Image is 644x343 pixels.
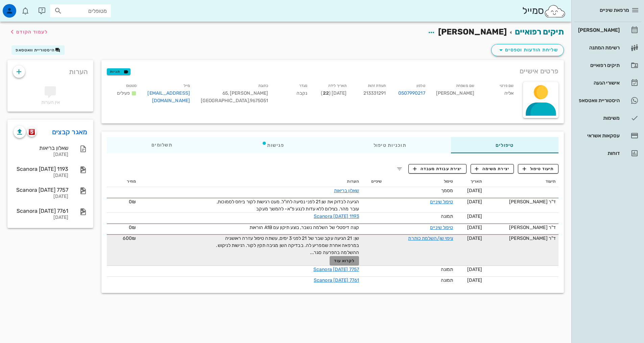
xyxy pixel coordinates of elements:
[184,84,190,88] small: מייל
[14,166,68,172] div: Scanora [DATE] 1193
[467,277,482,283] span: [DATE]
[467,225,482,230] span: [DATE]
[29,129,35,135] img: scanora logo
[110,69,127,75] span: תגיות
[334,188,359,193] a: שאלון בריאות
[14,173,68,179] div: [DATE]
[441,277,453,283] span: תמונה
[497,46,558,54] span: שליחת הודעות וטפסים
[544,4,566,18] img: SmileCloud logo
[456,176,485,187] th: תאריך
[487,235,556,242] div: ד"ר [PERSON_NAME]
[413,166,462,172] span: יצירת עבודת מעבדה
[456,84,474,88] small: שם משפחה
[467,267,482,272] span: [DATE]
[14,208,68,214] div: Scanora [DATE] 7761
[328,84,347,88] small: תאריך לידה
[467,188,482,193] span: [DATE]
[431,81,480,109] div: [PERSON_NAME]
[27,127,37,137] button: scanora logo
[574,57,641,73] a: תיקים רפואיים
[574,145,641,161] a: דוחות
[398,90,425,97] a: 0507990217
[222,90,268,96] span: [PERSON_NAME] 65
[107,68,130,75] button: תגיות
[334,258,355,263] span: לקרוא עוד
[467,199,482,205] span: [DATE]
[467,235,482,241] span: [DATE]
[487,224,556,231] div: ד"ר [PERSON_NAME]
[14,145,68,151] div: שאלון בריאות
[574,40,641,56] a: רשימת המתנה
[520,66,558,76] span: פרטים אישיים
[330,256,359,266] button: לקרוא עוד
[368,84,386,88] small: תעודת זהות
[416,84,425,88] small: טלפון
[216,235,359,255] span: שן: 21 הגיעה עקב שבר של 21 לפני 3 ימים, עשתה טיפול עזרה ראושניה במרפאה אחרת שמפריע לה. בבדיקה השן...
[7,60,93,80] div: הערות
[522,4,566,18] div: סמייל
[574,92,641,109] a: היסטוריית וואטסאפ
[577,98,620,103] div: היסטוריית וואטסאפ
[577,151,620,156] div: דוחות
[480,81,519,109] div: אליה
[430,199,453,205] a: טיפול שיניים
[258,84,268,88] small: כתובת
[518,164,558,174] button: תיעוד טיפול
[321,90,347,96] span: [DATE] ( )
[217,137,329,153] div: פגישות
[201,98,250,104] span: [GEOGRAPHIC_DATA]
[228,90,229,96] span: ,
[577,27,620,33] div: [PERSON_NAME]
[313,267,359,272] a: Scanora [DATE] 7757
[117,90,130,96] span: פעילים
[384,176,456,187] th: טיפול
[314,213,359,219] a: Scanora [DATE] 1193
[467,213,482,219] span: [DATE]
[363,90,386,96] span: 213331291
[438,27,507,37] span: [PERSON_NAME]
[16,48,55,52] span: היסטוריית וואטסאפ
[523,166,554,172] span: תיעוד טיפול
[14,187,68,193] div: Scanora [DATE] 7757
[441,188,453,193] span: מסמך
[329,137,451,153] div: תוכניות טיפול
[451,137,558,153] div: טיפולים
[515,27,564,37] a: תיקים רפואיים
[577,80,620,86] div: אישורי הגעה
[273,81,313,109] div: נקבה
[299,84,307,88] small: מגדר
[475,166,509,172] span: יצירת משימה
[249,225,359,230] span: קצה דיסטלי של השלמה נשבר, בוצע תיקון עם A1B הוראות
[574,128,641,144] a: עסקאות אשראי
[147,90,190,104] a: [EMAIL_ADDRESS][DOMAIN_NAME]
[107,176,139,187] th: מחיר
[408,235,453,241] a: ציפוי שן/השלמת כותרת
[14,152,68,158] div: [DATE]
[408,164,466,174] button: יצירת עבודת מעבדה
[8,26,48,38] button: לעמוד הקודם
[129,199,136,205] span: 0₪
[577,45,620,50] div: רשימת המתנה
[139,176,362,187] th: הערות
[250,98,268,104] span: 9675051
[123,235,136,241] span: 600₪
[20,5,24,9] span: תג
[52,127,88,137] a: מאגר קבצים
[600,7,629,13] span: מרפאת שיניים
[14,215,68,221] div: [DATE]
[574,110,641,126] a: משימות
[16,29,48,35] span: לעמוד הקודם
[577,63,620,68] div: תיקים רפואיים
[485,176,558,187] th: תיעוד
[217,199,359,212] span: הגיעה לבדוק את שן 21 לפני נסיעה לחו"ל. מעט רגישות לקור ביחס לסמוכות, עובר מהר. בצילום ללא עדות לנ...
[323,90,329,96] strong: 22
[11,45,65,55] button: היסטוריית וואטסאפ
[14,194,68,200] div: [DATE]
[577,133,620,138] div: עסקאות אשראי
[314,277,359,283] a: Scanora [DATE] 7761
[41,99,60,105] span: אין הערות
[362,176,384,187] th: שיניים
[430,225,453,230] a: טיפול שיניים
[151,143,172,147] span: תשלומים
